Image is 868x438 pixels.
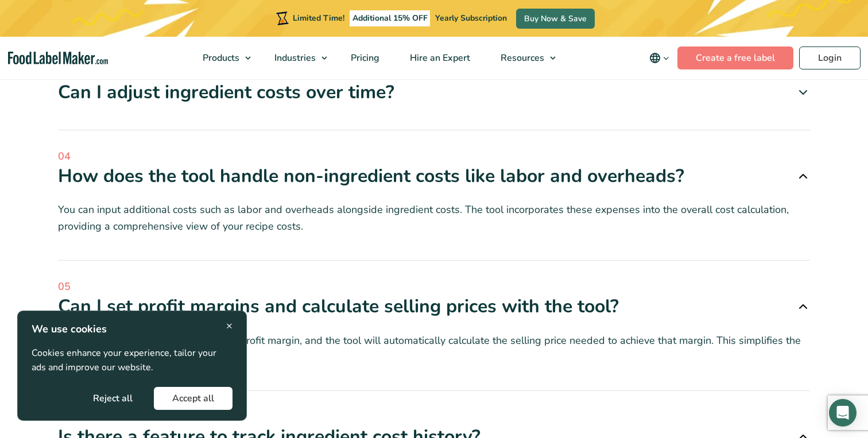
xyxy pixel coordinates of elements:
span: Pricing [347,52,381,64]
div: Can I set profit margins and calculate selling prices with the tool? [58,294,810,319]
span: Resources [497,52,545,64]
strong: We use cookies [32,322,107,336]
span: × [226,318,232,334]
a: 04 How does the tool handle non-ingredient costs like labor and overheads? [58,149,810,188]
p: Cookies enhance your experience, tailor your ads and improve our website. [32,346,232,375]
a: 05 Can I set profit margins and calculate selling prices with the tool? [58,279,810,319]
p: Absolutely! You can input your desired profit margin, and the tool will automatically calculate t... [58,332,810,366]
a: 03 Can I adjust ingredient costs over time? [58,65,810,104]
p: You can input additional costs such as labor and overheads alongside ingredient costs. The tool i... [58,201,810,235]
a: Create a free label [677,46,793,69]
a: Buy Now & Save [516,9,595,29]
span: 04 [58,149,810,164]
span: Industries [271,52,317,64]
a: Resources [486,37,561,79]
a: Pricing [336,37,392,79]
span: Additional 15% OFF [350,10,431,26]
span: Products [199,52,241,64]
a: Industries [259,37,333,79]
div: How does the tool handle non-ingredient costs like labor and overheads? [58,164,810,188]
button: Accept all [154,387,232,410]
div: Open Intercom Messenger [829,399,857,427]
span: 06 [58,409,810,425]
span: Limited Time! [293,13,344,24]
a: Hire an Expert [395,37,483,79]
div: Can I adjust ingredient costs over time? [58,80,810,104]
span: Hire an Expert [406,52,471,64]
a: Products [188,37,257,79]
button: Reject all [75,387,151,410]
a: Login [799,46,861,69]
span: Yearly Subscription [435,13,507,24]
span: 05 [58,279,810,294]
